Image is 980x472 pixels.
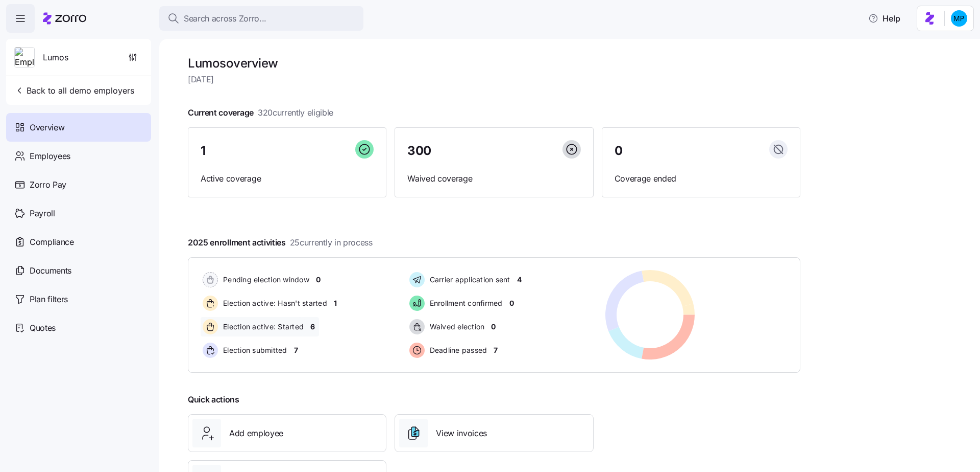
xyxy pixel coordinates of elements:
[6,113,151,142] a: Overview
[494,345,498,355] span: 7
[290,236,373,249] span: 25 currently in process
[6,199,151,228] a: Payroll
[188,393,239,406] span: Quick actions
[6,170,151,199] a: Zorro Pay
[14,84,134,97] span: Back to all demo employers
[427,322,485,332] span: Waived election
[220,345,287,355] span: Election submitted
[6,228,151,256] a: Compliance
[201,145,206,157] span: 1
[30,121,64,134] span: Overview
[30,207,55,220] span: Payroll
[15,48,34,68] img: Employer logo
[509,298,514,308] span: 0
[30,178,66,191] span: Zorro Pay
[201,172,374,185] span: Active coverage
[427,345,487,355] span: Deadline passed
[615,172,788,185] span: Coverage ended
[860,8,909,29] button: Help
[43,51,68,64] span: Lumos
[6,285,151,313] a: Plan filters
[30,236,74,249] span: Compliance
[30,150,70,163] span: Employees
[310,322,315,332] span: 6
[30,293,68,306] span: Plan filters
[868,12,900,25] span: Help
[334,298,337,308] span: 1
[6,256,151,285] a: Documents
[6,142,151,170] a: Employees
[30,264,71,277] span: Documents
[220,275,309,285] span: Pending election window
[6,313,151,342] a: Quotes
[188,73,800,86] span: [DATE]
[427,275,510,285] span: Carrier application sent
[229,427,283,440] span: Add employee
[188,55,800,71] h1: Lumos overview
[220,298,327,308] span: Election active: Hasn't started
[436,427,487,440] span: View invoices
[491,322,496,332] span: 0
[517,275,522,285] span: 4
[407,145,431,157] span: 300
[294,345,298,355] span: 7
[258,106,333,119] span: 320 currently eligible
[427,298,503,308] span: Enrollment confirmed
[30,322,56,334] span: Quotes
[951,10,967,27] img: b954e4dfce0f5620b9225907d0f7229f
[159,6,363,31] button: Search across Zorro...
[220,322,304,332] span: Election active: Started
[615,145,623,157] span: 0
[188,106,333,119] span: Current coverage
[188,236,373,249] span: 2025 enrollment activities
[184,12,266,25] span: Search across Zorro...
[10,80,138,101] button: Back to all demo employers
[316,275,321,285] span: 0
[407,172,580,185] span: Waived coverage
